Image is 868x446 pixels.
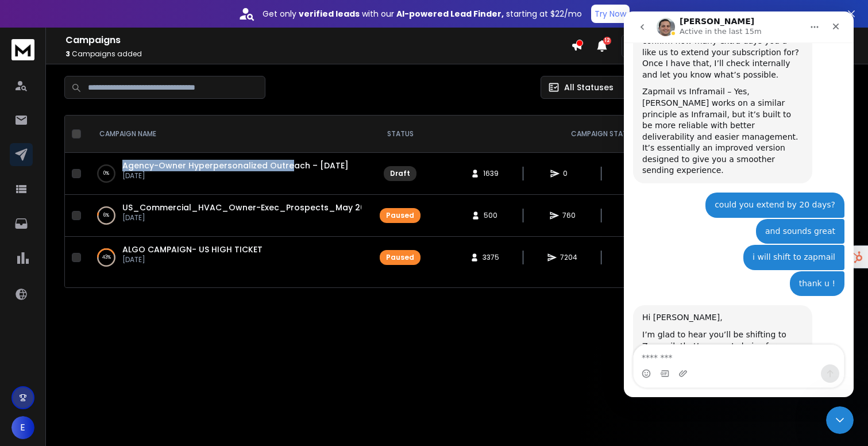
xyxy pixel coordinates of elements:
[826,406,854,434] iframe: Intercom live chat
[483,253,499,262] span: 3375
[141,214,211,226] div: and sounds great
[18,318,179,352] div: I’m glad to hear you’ll be shifting to Zapmail, that’s a great choice for smoother sending!
[91,188,211,199] div: could you extend by 20 days?
[9,294,188,443] div: Hi [PERSON_NAME],I’m glad to hear you’ll be shifting to Zapmail, that’s a great choice for smooth...
[36,357,45,367] button: Gif picker
[9,207,221,234] div: Edward says…
[119,233,221,259] div: i will shift to zapmail
[86,116,373,153] th: CAMPAIGN NAME
[9,260,221,294] div: Edward says…
[18,301,179,312] div: Hi [PERSON_NAME],
[427,116,774,153] th: CAMPAIGN STATS
[86,195,373,237] td: 6%US_Commercial_HVAC_Owner-Exec_Prospects_May 2025[DATE]
[86,153,373,195] td: 0%Agency-Owner Hyperpersonalized Outreach – [DATE][DATE]
[9,181,221,207] div: Edward says…
[603,37,611,45] span: 12
[299,8,360,20] strong: verified leads
[484,211,497,220] span: 500
[103,168,109,179] p: 0 %
[129,240,211,252] div: i will shift to zapmail
[65,49,70,59] span: 3
[122,171,349,180] p: [DATE]
[390,169,410,178] div: Draft
[11,39,34,60] img: logo
[10,333,220,353] textarea: Message…
[564,82,614,93] p: All Statuses
[65,49,571,59] p: Campaigns added
[595,8,626,20] p: Try Now
[18,75,179,165] div: Zapmail vs Inframail – Yes, [PERSON_NAME] works on a similar principle as Inframail, but it’s bui...
[122,160,349,171] a: Agency-Owner Hyperpersonalized Outreach – [DATE]
[396,8,504,20] strong: AI-powered Lead Finder,
[122,202,376,213] a: US_Commercial_HVAC_Owner-Exec_Prospects_May 2025
[122,213,361,222] p: [DATE]
[562,211,576,220] span: 760
[263,8,582,20] p: Get only with our starting at $22/mo
[483,169,499,178] span: 1639
[386,253,414,262] div: Paused
[624,11,854,397] iframe: To enrich screen reader interactions, please activate Accessibility in Grammarly extension settings
[103,210,109,221] p: 6 %
[18,13,179,69] div: Subscription Extension – Could you confirm how many extra days you’d like us to extend your subsc...
[386,211,414,220] div: Paused
[591,5,630,23] button: Try Now
[563,169,574,178] span: 0
[197,353,215,371] button: Send a message…
[166,260,221,285] div: thank u !
[65,33,571,47] h1: Campaigns
[18,357,27,367] button: Emoji picker
[175,267,211,278] div: thank u !
[560,253,577,262] span: 7204
[82,181,221,206] div: could you extend by 20 days?
[122,244,263,255] a: ALGO CAMPAIGN- US HIGH TICKET
[373,116,427,153] th: STATUS
[122,255,263,264] p: [DATE]
[11,416,34,439] button: E
[86,237,373,279] td: 43%ALGO CAMPAIGN- US HIGH TICKET[DATE]
[55,357,64,367] button: Upload attachment
[102,252,111,263] p: 43 %
[9,233,221,260] div: Edward says…
[132,207,221,233] div: and sounds great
